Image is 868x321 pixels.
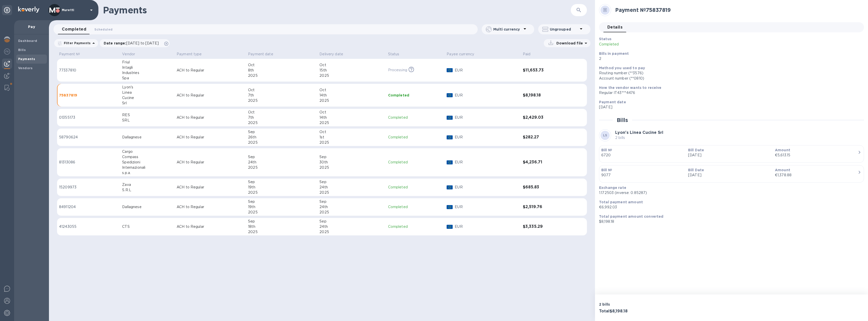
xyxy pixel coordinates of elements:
div: Date range:[DATE] to [DATE] [100,39,170,47]
b: Bill Date [688,148,704,152]
p: [DATE] [688,153,771,158]
div: Oct [319,87,384,93]
div: 2025 [248,229,315,235]
div: 7th [248,115,315,120]
span: Vendor [122,52,142,57]
div: 2025 [319,165,384,170]
div: 2025 [248,165,315,170]
b: Total payment amount converted [599,214,664,218]
b: Method you used to pay [599,66,645,70]
p: 2 bills [615,135,663,140]
div: 2025 [248,98,315,103]
b: Bills in payment [599,52,629,56]
div: 24th [248,160,315,165]
div: 18th [248,224,315,229]
h3: $11,653.73 [523,68,569,73]
p: Paid [523,52,531,57]
div: 2025 [319,229,384,235]
p: Completed [388,115,443,120]
div: 24th [319,185,384,190]
p: Completed [388,224,443,229]
span: Payment date [248,52,280,57]
h3: $2,519.76 [523,205,569,209]
b: Amount [775,148,790,152]
div: 2025 [248,140,315,145]
h3: $8,198.18 [523,93,569,98]
p: 75837819 [59,93,118,98]
p: 01355173 [59,115,118,120]
div: Cucine [122,95,173,101]
span: Status [388,52,406,57]
b: Payments [18,57,35,61]
div: 2025 [319,210,384,215]
h1: Payments [103,5,571,15]
div: 19th [248,185,315,190]
p: Date range : [104,41,161,46]
h3: $2,429.03 [523,115,569,120]
p: Completed [388,160,443,165]
p: ACH to Regular [177,93,244,98]
b: Bills [18,48,26,52]
div: Sep [248,179,315,185]
p: EUR [455,93,519,98]
div: 2025 [319,120,384,126]
div: s.p.a. [122,170,173,176]
p: 2 [599,56,860,61]
p: EUR [455,115,519,120]
div: 19th [248,204,315,210]
div: Intagli [122,65,173,70]
p: Processing [388,67,407,73]
b: Exchange rate [599,186,626,190]
div: 2025 [248,73,315,78]
div: Sep [248,154,315,160]
p: Payment date [248,52,273,57]
div: 14th [319,115,384,120]
div: Lyon's [122,85,173,90]
div: Oct [319,62,384,68]
p: Completed [388,93,443,98]
p: 77337810 [59,68,118,73]
div: Oct [248,110,315,115]
div: Compass [122,154,173,160]
div: Internazionali [122,165,173,170]
p: Payment № [59,52,80,57]
div: 2025 [248,210,315,215]
p: Muretti [62,8,87,12]
span: Paid [523,52,537,57]
b: Total payment amount [599,200,643,204]
b: Vendors [18,66,33,70]
h3: $3,335.29 [523,224,569,229]
div: Routing number (**3576) [599,70,860,76]
div: 1st [319,135,384,140]
div: Dallagnese [122,204,173,210]
div: 24th [319,204,384,210]
p: 58790624 [59,135,118,140]
span: Delivery date [319,52,350,57]
b: Payment date [599,100,626,104]
span: Details [607,24,622,31]
b: Lyon's Linea Cucine Srl [615,130,663,135]
div: Spedizioni [122,160,173,165]
button: Bill №6720Bill Date[DATE]Amount€5,613.15 [599,145,864,163]
p: Completed [388,185,443,190]
p: ACH to Regular [177,135,244,140]
p: Status [388,52,399,57]
div: 2025 [319,140,384,145]
p: Completed [599,42,773,47]
div: Oct [248,62,315,68]
div: 26th [248,135,315,140]
div: Regular IT43***4476 [599,90,860,95]
b: Dashboard [18,39,37,43]
span: [DATE] to [DATE] [126,41,159,45]
div: 8th [248,68,315,73]
b: Status [599,37,611,41]
span: Payment № [59,52,87,57]
p: ACH to Regular [177,185,244,190]
p: 1.172503 (inverse: 0.85287) [599,190,860,195]
p: Ungrouped [550,27,578,32]
div: Sep [248,219,315,224]
img: Logo [18,7,39,13]
p: 81313086 [59,160,118,165]
div: 2025 [319,98,384,103]
p: Pay [18,24,45,29]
